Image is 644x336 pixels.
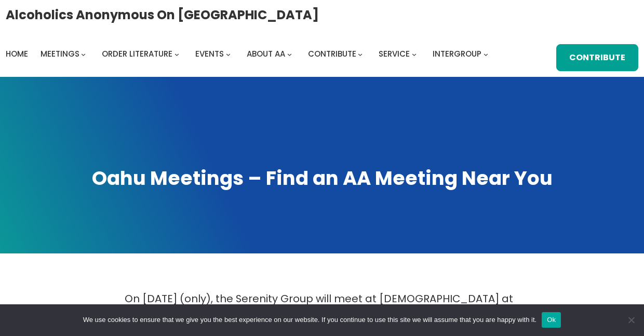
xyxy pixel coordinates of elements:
[6,4,319,26] a: Alcoholics Anonymous on [GEOGRAPHIC_DATA]
[81,51,86,56] button: Meetings submenu
[358,51,363,56] button: Contribute submenu
[41,48,79,59] span: Meetings
[308,48,356,59] span: Contribute
[412,51,417,56] button: Service submenu
[195,47,224,61] a: Events
[379,48,410,59] span: Service
[175,51,179,56] button: Order Literature submenu
[308,47,356,61] a: Contribute
[433,47,481,61] a: Intergroup
[626,315,636,325] span: No
[195,48,224,59] span: Events
[556,44,638,71] a: Contribute
[6,48,28,59] span: Home
[6,47,28,61] a: Home
[83,315,536,325] span: We use cookies to ensure that we give you the best experience on our website. If you continue to ...
[433,48,481,59] span: Intergroup
[287,51,292,56] button: About AA submenu
[247,47,285,61] a: About AA
[10,165,634,192] h1: Oahu Meetings – Find an AA Meeting Near You
[247,48,285,59] span: About AA
[484,51,488,56] button: Intergroup submenu
[542,312,561,328] button: Ok
[226,51,231,56] button: Events submenu
[125,290,519,326] p: On [DATE] (only), the Serenity Group will meet at [DEMOGRAPHIC_DATA] at [STREET_ADDRESS], the sam...
[6,47,492,61] nav: Intergroup
[102,48,172,59] span: Order Literature
[41,47,79,61] a: Meetings
[379,47,410,61] a: Service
